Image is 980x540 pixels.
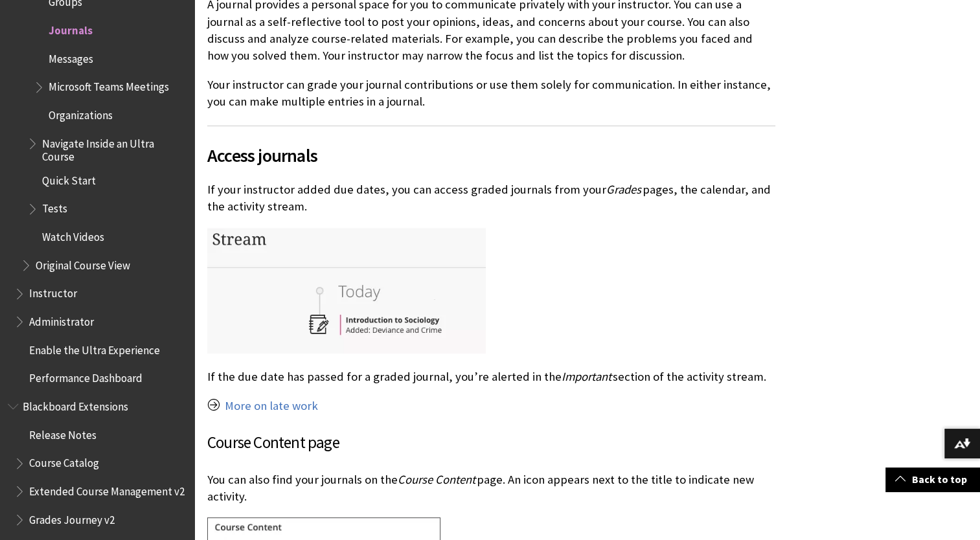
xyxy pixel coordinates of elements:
h3: Course Content page [207,431,775,455]
span: Blackboard Extensions [23,396,128,413]
span: Performance Dashboard [29,368,142,385]
span: Navigate Inside an Ultra Course [42,133,185,163]
span: Course Catalog [29,453,99,470]
span: Course Content [398,472,475,487]
span: Watch Videos [42,226,104,243]
a: More on late work [225,398,318,414]
span: Release Notes [29,424,97,442]
span: Enable the Ultra Experience [29,339,160,357]
span: Organizations [49,104,113,122]
span: Microsoft Teams Meetings [49,76,169,94]
span: Journals [49,19,93,37]
span: Tests [42,198,67,216]
p: If the due date has passed for a graded journal, you’re alerted in the section of the activity st... [207,368,775,385]
span: Administrator [29,311,94,328]
span: Extended Course Management v2 [29,480,185,498]
p: You can also find your journals on the page. An icon appears next to the title to indicate new ac... [207,471,775,505]
span: Access journals [207,142,775,169]
span: Grades Journey v2 [29,509,115,526]
span: Important [562,369,611,384]
p: If your instructor added due dates, you can access graded journals from your pages, the calendar,... [207,181,775,215]
p: Your instructor can grade your journal contributions or use them solely for communication. In eit... [207,76,775,110]
span: Messages [49,48,93,65]
span: Quick Start [42,170,96,187]
span: Grades [606,182,641,197]
span: Instructor [29,283,77,300]
span: Original Course View [36,254,130,272]
a: Back to top [885,467,980,491]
